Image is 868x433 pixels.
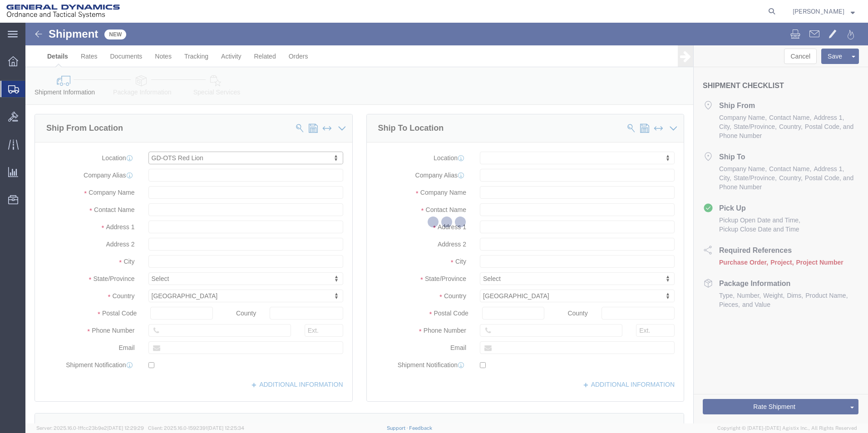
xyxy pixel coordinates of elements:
img: logo [6,5,120,18]
span: [DATE] 12:25:34 [207,425,244,431]
span: Server: 2025.16.0-1ffcc23b9e2 [36,425,144,431]
span: Copyright © [DATE]-[DATE] Agistix Inc., All Rights Reserved [717,424,857,432]
a: Support [387,425,409,431]
span: Brenda Pagan [793,6,844,16]
a: Feedback [409,425,432,431]
span: Client: 2025.16.0-1592391 [148,425,244,431]
span: [DATE] 12:29:29 [107,425,144,431]
button: [PERSON_NAME] [792,6,855,17]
